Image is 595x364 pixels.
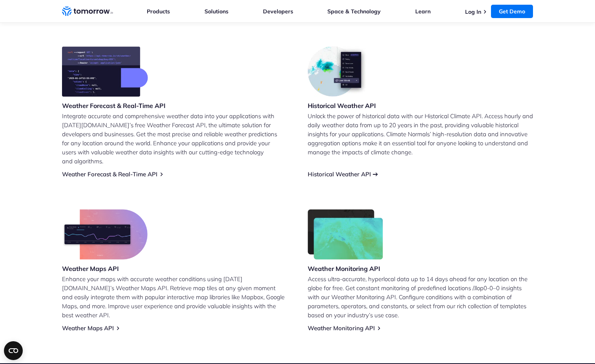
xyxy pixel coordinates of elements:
[308,112,533,157] p: Unlock the power of historical data with our Historical Climate API. Access hourly and daily weat...
[204,8,228,15] a: Solutions
[327,8,381,15] a: Space & Technology
[62,5,113,17] a: Home link
[308,170,371,178] a: Historical Weather API
[491,5,533,18] a: Get Demo
[62,274,287,320] p: Enhance your maps with accurate weather conditions using [DATE][DOMAIN_NAME]’s Weather Maps API. ...
[62,264,148,273] h3: Weather Maps API
[62,170,157,178] a: Weather Forecast & Real-Time API
[147,8,170,15] a: Products
[4,341,23,360] button: Open CMP widget
[308,274,533,320] p: Access ultra-accurate, hyperlocal data up to 14 days ahead for any location on the globe for free...
[62,324,114,332] a: Weather Maps API
[62,112,287,166] p: Integrate accurate and comprehensive weather data into your applications with [DATE][DOMAIN_NAME]...
[308,101,376,110] h3: Historical Weather API
[415,8,431,15] a: Learn
[308,264,383,273] h3: Weather Monitoring API
[465,8,481,15] a: Log In
[308,324,375,332] a: Weather Monitoring API
[263,8,293,15] a: Developers
[62,101,166,110] h3: Weather Forecast & Real-Time API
